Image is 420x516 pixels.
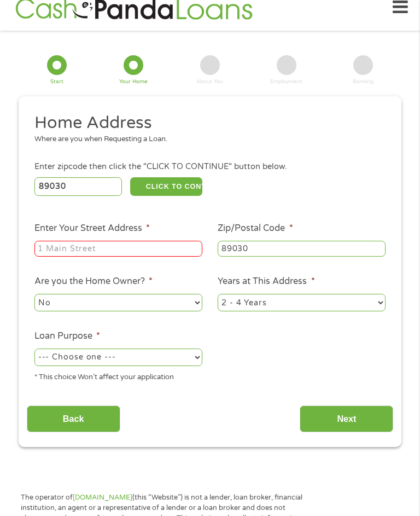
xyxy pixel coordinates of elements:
[218,223,293,234] label: Zip/Postal Code
[270,79,302,85] div: Employment
[34,241,202,257] input: 1 Main Street
[130,177,202,196] button: CLICK TO CONTINUE
[34,276,153,287] label: Are you the Home Owner?
[218,276,314,287] label: Years at This Address
[353,79,374,85] div: Banking
[73,493,132,502] a: [DOMAIN_NAME]
[34,177,122,196] input: Enter Zipcode (e.g 01510)
[34,161,386,173] div: Enter zipcode then click the "CLICK TO CONTINUE" button below.
[196,79,223,85] div: About You
[34,112,378,134] h2: Home Address
[119,79,148,85] div: Your Home
[50,79,63,85] div: Start
[27,405,120,432] input: Back
[34,331,100,342] label: Loan Purpose
[34,134,378,145] div: Where are you when Requesting a Loan.
[34,368,202,383] div: * This choice Won’t affect your application
[300,405,393,432] input: Next
[34,223,150,234] label: Enter Your Street Address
